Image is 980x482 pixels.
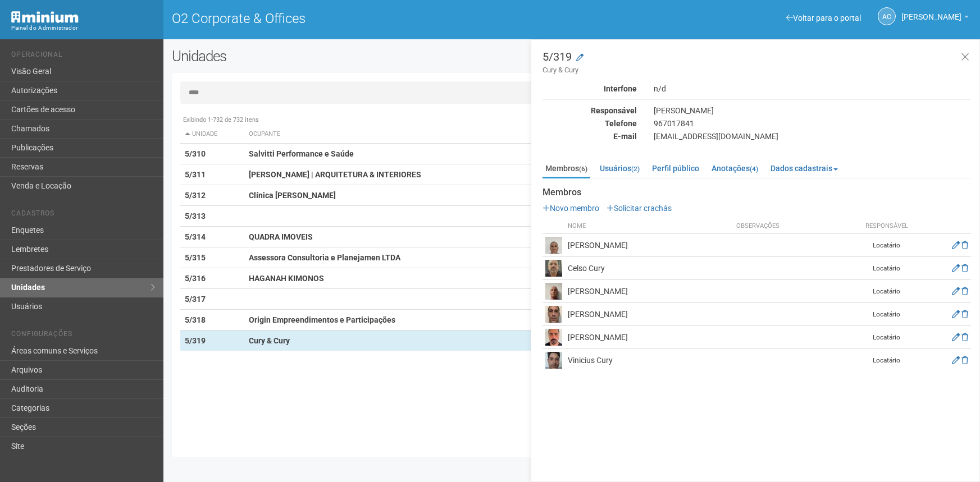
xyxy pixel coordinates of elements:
div: Interfone [534,84,645,94]
td: [PERSON_NAME] [565,234,733,257]
strong: QUADRA IMOVEIS [249,232,313,241]
div: Responsável [534,105,645,116]
a: Excluir membro [961,310,968,319]
strong: Origin Empreendimentos e Participações [249,315,395,324]
strong: 5/319 [185,336,206,345]
strong: 5/310 [185,149,206,158]
strong: 5/318 [185,315,206,324]
a: Solicitar crachás [607,204,672,213]
h3: 5/319 [543,51,971,75]
td: Locatário [859,349,915,372]
td: Locatário [859,234,915,257]
img: user.png [545,260,562,277]
img: user.png [545,306,562,323]
small: (4) [750,165,758,173]
a: Usuários(2) [597,160,642,177]
small: (6) [579,165,587,173]
td: Celso Cury [565,257,733,280]
a: Editar membro [952,333,960,342]
a: Editar membro [952,356,960,365]
div: Telefone [534,118,645,128]
div: E-mail [534,131,645,141]
strong: 5/312 [185,191,206,200]
a: Excluir membro [961,356,968,365]
strong: [PERSON_NAME] | ARQUITETURA & INTERIORES [249,170,421,179]
img: user.png [545,283,562,300]
img: user.png [545,237,562,254]
div: n/d [645,84,979,94]
img: user.png [545,352,562,369]
a: Editar membro [952,264,960,273]
strong: 5/317 [185,295,206,304]
span: Ana Carla de Carvalho Silva [901,2,961,21]
strong: 5/313 [185,212,206,221]
a: AC [878,7,896,25]
a: Editar membro [952,241,960,250]
li: Cadastros [11,209,155,221]
td: Locatário [859,326,915,349]
a: Voltar para o portal [786,13,861,22]
th: Nome [565,219,733,234]
th: Ocupante: activate to sort column ascending [244,125,591,144]
th: Unidade: activate to sort column descending [180,125,244,144]
th: Observações [733,219,859,234]
div: [EMAIL_ADDRESS][DOMAIN_NAME] [645,131,979,141]
small: Cury & Cury [543,65,971,75]
a: Membros(6) [543,160,590,178]
a: Novo membro [543,204,599,213]
td: Locatário [859,303,915,326]
h1: O2 Corporate & Offices [172,11,563,26]
td: Locatário [859,280,915,303]
li: Configurações [11,330,155,342]
a: Dados cadastrais [768,160,841,177]
h2: Unidades [172,48,495,65]
td: [PERSON_NAME] [565,280,733,303]
a: Excluir membro [961,287,968,296]
a: Modificar a unidade [576,52,584,63]
div: Exibindo 1-732 de 732 itens [180,115,963,125]
strong: Salvitti Performance e Saúde [249,149,354,158]
li: Operacional [11,51,155,62]
a: Editar membro [952,310,960,319]
strong: Clínica [PERSON_NAME] [249,191,336,200]
strong: Cury & Cury [249,336,290,345]
td: [PERSON_NAME] [565,326,733,349]
div: Painel do Administrador [11,23,155,33]
strong: 5/316 [185,274,206,283]
td: Vinicius Cury [565,349,733,372]
a: Editar membro [952,287,960,296]
a: Excluir membro [961,241,968,250]
strong: 5/311 [185,170,206,179]
td: Locatário [859,257,915,280]
td: [PERSON_NAME] [565,303,733,326]
img: user.png [545,329,562,346]
strong: HAGANAH KIMONOS [249,274,324,283]
strong: 5/315 [185,253,206,262]
a: Perfil público [649,160,702,177]
a: Anotações(4) [709,160,761,177]
strong: Assessora Consultoria e Planejamen LTDA [249,253,400,262]
small: (2) [631,165,640,173]
div: [PERSON_NAME] [645,105,979,116]
img: Minium [11,11,79,23]
div: 967017841 [645,118,979,128]
strong: Membros [543,187,971,198]
th: Responsável [859,219,915,234]
strong: 5/314 [185,232,206,241]
a: Excluir membro [961,264,968,273]
a: Excluir membro [961,333,968,342]
a: [PERSON_NAME] [901,14,969,23]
